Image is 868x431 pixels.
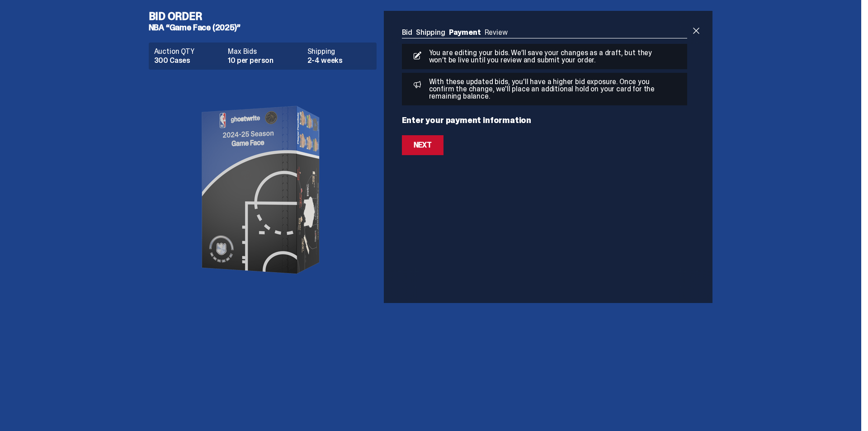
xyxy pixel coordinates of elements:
[402,116,688,124] p: Enter your payment information
[449,28,481,37] a: Payment
[149,24,384,32] h5: NBA “Game Face (2025)”
[154,57,223,64] dd: 300 Cases
[307,57,371,64] dd: 2-4 weeks
[402,28,413,37] a: Bid
[416,28,445,37] a: Shipping
[228,57,302,64] dd: 10 per person
[414,142,432,149] div: Next
[154,48,223,55] dt: Auction QTY
[402,135,443,155] button: Next
[172,77,353,303] img: product image
[149,11,384,22] h4: Bid Order
[425,49,660,64] p: You are editing your bids. We’ll save your changes as a draft, but they won’t be live until you r...
[425,78,664,100] p: With these updated bids, you'll have a higher bid exposure. Once you confirm the change, we'll pl...
[307,48,371,55] dt: Shipping
[228,48,302,55] dt: Max Bids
